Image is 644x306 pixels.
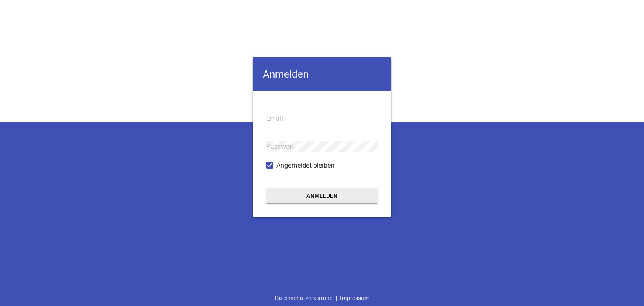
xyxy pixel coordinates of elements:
[253,57,391,91] h4: Anmelden
[272,290,336,306] a: Datenschutzerklärung
[276,161,335,171] span: Angemeldet bleiben
[337,290,372,306] a: Impressum
[272,290,372,306] div: |
[266,188,378,203] button: Anmelden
